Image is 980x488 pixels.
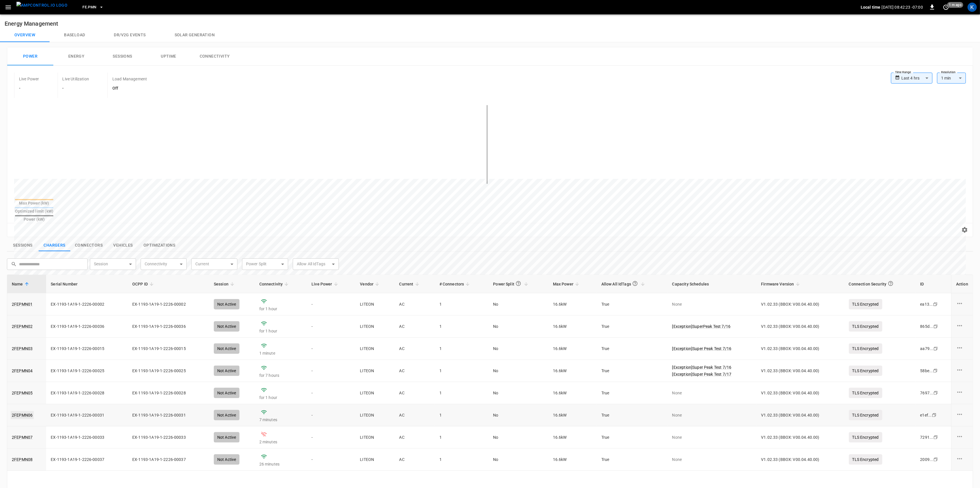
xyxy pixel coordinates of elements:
a: 2FEPMN02 [12,324,33,329]
a: 2FEPMN01 [12,301,33,307]
td: 16.6 kW [548,449,597,471]
div: copy [933,456,939,463]
td: EX-1193-1A19-1-2226-00033 [46,426,128,449]
td: EX-1193-1A19-1-2226-00025 [128,360,209,382]
div: 2009 ... [920,457,933,462]
td: EX-1193-1A19-1-2226-00028 [46,382,128,404]
a: 2FEPMN05 [12,390,33,396]
td: - [307,360,355,382]
button: show latest optimizations [139,239,180,251]
button: show latest sessions [7,239,39,251]
td: True [597,404,668,426]
td: EX-1193-1A19-1-2226-00037 [46,449,128,471]
h6: - [19,85,39,92]
td: 1 [435,426,489,449]
span: Connectivity [259,281,290,287]
span: Session [214,281,236,287]
td: LITEON [355,426,394,449]
p: None [672,457,752,462]
button: show latest vehicles [107,239,139,251]
td: 16.6 kW [548,426,597,449]
span: Max Power [553,281,581,287]
button: FE.PMN [80,2,106,13]
div: e1ef ... [920,412,932,418]
span: Allow All IdTags [601,278,647,290]
td: No [488,360,548,382]
div: charge point options [956,455,968,464]
td: EX-1193-1A19-1-2226-00033 [128,426,209,449]
td: AC [395,426,435,449]
p: None [672,434,752,440]
td: AC [395,382,435,404]
th: Action [951,275,973,293]
td: EX-1193-1A19-1-2226-00031 [46,404,128,426]
th: ID [916,275,951,293]
td: No [488,426,548,449]
a: [Exception]Super Peak Test 7/16[Exception]Super Peak Test 7/17 [672,364,752,377]
td: 1 [435,404,489,426]
td: No [488,449,548,471]
td: AC [395,404,435,426]
button: set refresh interval [941,3,951,12]
div: Last 4 hrs [901,73,932,84]
td: - [307,426,355,449]
td: V1.02.33 (BBOX: V00.04.40.00) [756,449,844,471]
div: charge point options [956,433,968,442]
a: 2FEPMN03 [12,346,33,351]
a: 2FEPMN08 [12,457,33,462]
td: V1.02.33 (BBOX: V00.04.40.00) [756,426,844,449]
td: EX-1193-1A19-1-2226-00037 [128,449,209,471]
label: Time Range [895,70,911,75]
p: 7 minutes [259,417,303,423]
p: TLS Encrypted [849,388,882,398]
div: Connection Security [849,278,895,290]
p: 26 minutes [259,461,303,467]
div: 7291 ... [920,434,933,440]
div: copy [932,412,937,418]
td: EX-1193-1A19-1-2226-00031 [128,404,209,426]
td: No [488,404,548,426]
span: Power Split [493,278,530,290]
button: show latest connectors [70,239,107,251]
span: Firmware Version [761,281,801,287]
td: True [597,382,668,404]
td: 1 [435,382,489,404]
p: for 7 hours [259,372,303,378]
td: 16.6 kW [548,360,597,382]
td: V1.02.33 (BBOX: V00.04.40.00) [756,404,844,426]
td: True [597,426,668,449]
div: 7697 ... [920,390,933,396]
div: copy [933,434,939,440]
div: 58be ... [920,368,933,374]
button: Uptime [146,47,192,66]
span: OCPP ID [132,281,155,287]
button: show latest charge points [39,239,70,251]
button: Baseload [50,28,99,42]
td: - [307,449,355,471]
button: Connectivity [192,47,238,66]
button: Dr/V2G events [99,28,160,42]
a: 2FEPMN07 [12,434,33,440]
p: Live Power [19,76,39,82]
th: Serial Number [46,275,128,293]
td: - [307,382,355,404]
td: AC [395,360,435,382]
td: LITEON [355,449,394,471]
td: V1.02.33 (BBOX: V00.04.40.00) [756,360,844,382]
div: Not Active [214,388,240,398]
td: V1.02.33 (BBOX: V00.04.40.00) [756,382,844,404]
td: No [488,382,548,404]
span: Live Power [311,281,340,287]
div: charge point options [956,300,968,309]
td: 16.6 kW [548,404,597,426]
td: AC [395,449,435,471]
p: TLS Encrypted [849,432,882,442]
p: for 1 hour [259,395,303,400]
td: 1 [435,360,489,382]
td: 16.6 kW [548,382,597,404]
a: 2FEPMN04 [12,368,33,374]
td: LITEON [355,382,394,404]
h6: - [63,85,89,92]
div: copy [933,390,939,396]
td: LITEON [355,360,394,382]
